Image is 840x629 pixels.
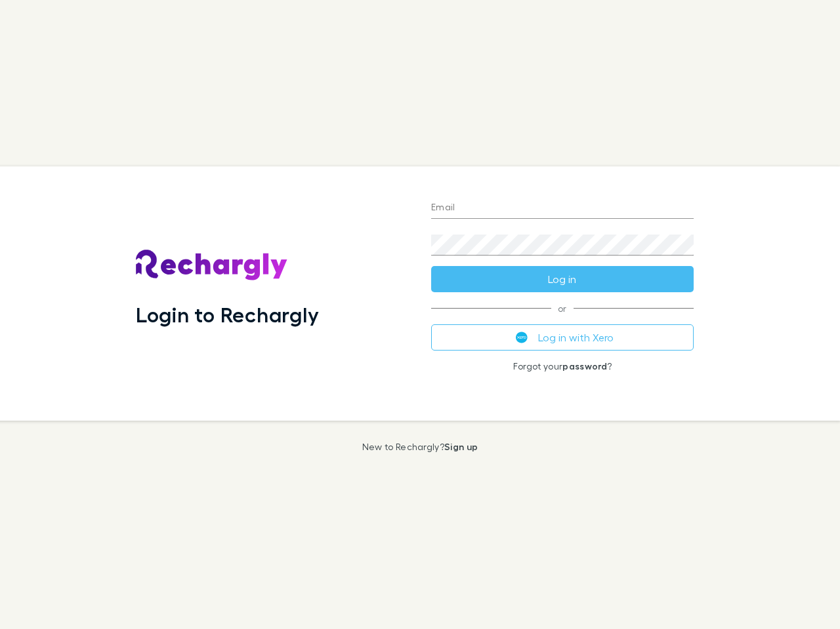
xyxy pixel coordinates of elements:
a: Sign up [444,441,478,452]
button: Log in [431,266,694,292]
a: password [562,360,607,372]
img: Rechargly's Logo [136,250,288,281]
img: Xero's logo [516,332,528,343]
p: New to Rechargly? [362,442,478,452]
h1: Login to Rechargly [136,302,319,327]
p: Forgot your ? [431,361,694,372]
span: or [431,308,694,309]
button: Log in with Xero [431,324,694,351]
